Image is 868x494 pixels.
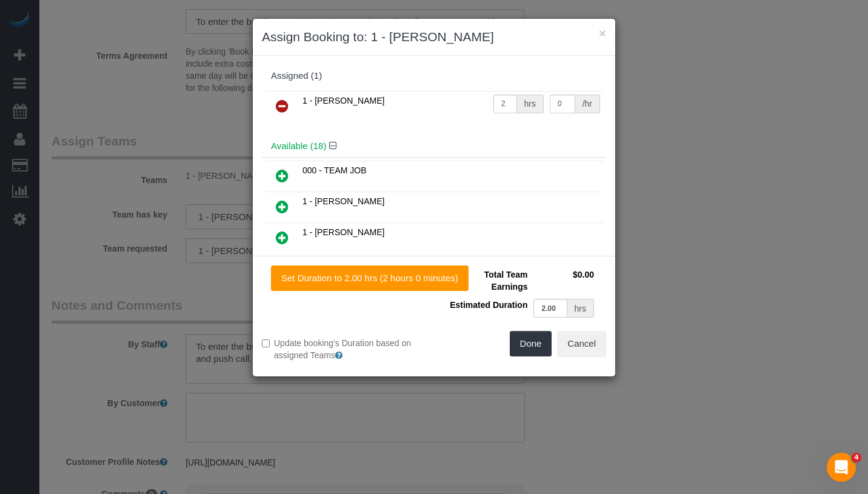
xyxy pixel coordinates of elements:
[262,337,425,361] label: Update booking's Duration based on assigned Teams
[271,265,469,291] button: Set Duration to 2.00 hrs (2 hours 0 minutes)
[557,331,606,356] button: Cancel
[302,96,384,105] span: 1 - [PERSON_NAME]
[517,95,544,113] div: hrs
[302,196,384,206] span: 1 - [PERSON_NAME]
[827,453,856,482] iframe: Intercom live chat
[575,95,600,113] div: /hr
[510,331,552,356] button: Done
[450,300,527,310] span: Estimated Duration
[262,28,606,46] h3: Assign Booking to: 1 - [PERSON_NAME]
[271,71,597,81] div: Assigned (1)
[302,165,367,175] span: 000 - TEAM JOB
[271,141,597,152] h4: Available (18)
[599,27,606,39] button: ×
[443,265,530,296] td: Total Team Earnings
[852,453,861,462] span: 4
[530,265,597,296] td: $0.00
[302,227,384,237] span: 1 - [PERSON_NAME]
[567,299,594,318] div: hrs
[262,339,270,347] input: Update booking's Duration based on assigned Teams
